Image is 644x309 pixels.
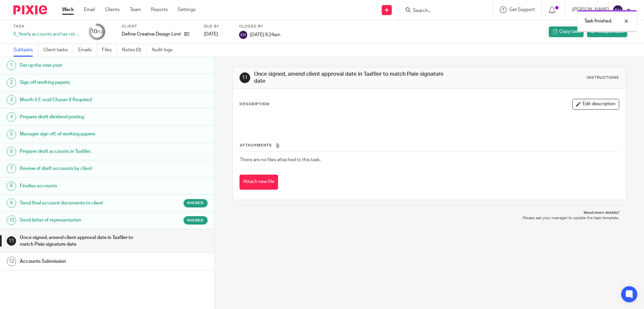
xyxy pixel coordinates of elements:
[239,210,619,215] p: Need more details?
[91,28,103,36] div: 10
[20,95,145,105] h1: Month 6 E-mail Chaser if Required
[239,175,278,190] button: Attach new file
[187,200,204,206] span: Signed
[178,6,196,13] a: Settings
[20,112,145,122] h1: Prepare draft dividend posting
[239,24,280,29] label: Closed by
[122,24,196,29] label: Client
[7,198,16,208] div: 9
[20,77,145,87] h1: Sign off working papers
[7,147,16,156] div: 6
[97,30,103,34] small: /12
[20,215,145,225] h1: Send letter of representation
[151,6,168,13] a: Reports
[7,181,16,191] div: 8
[130,6,141,13] a: Team
[20,60,145,70] h1: Set up the new year
[250,32,280,37] span: [DATE] 9:24am
[254,71,444,85] h1: Once signed, amend client approval date in Taxfiler to match Pixie signature date
[612,5,623,15] img: svg%3E
[20,233,145,250] h1: Once signed, amend client approval date in Taxfiler to match Pixie signature date
[239,215,619,221] p: Please ask your manager to update the task template.
[7,112,16,122] div: 4
[20,146,145,157] h1: Prepare draft accounts in Taxfiler.
[239,72,250,83] div: 11
[13,24,80,29] label: Task
[7,130,16,139] div: 5
[20,181,145,191] h1: Finalise accounts
[20,198,145,208] h1: Send final account documents to client
[13,5,47,14] img: Pixie
[62,6,74,13] a: Work
[204,24,231,29] label: Due by
[7,236,16,246] div: 11
[20,256,145,266] h1: Accounts Submission
[7,95,16,105] div: 3
[240,143,272,147] span: Attachments
[20,129,145,139] h1: Manager sign off, of working papers
[13,44,38,57] a: Subtasks
[187,218,204,223] span: Signed
[152,44,177,57] a: Audit logs
[584,18,612,24] p: Task finished.
[239,102,269,107] p: Description
[122,31,181,38] p: Define Creative Design Limited
[7,215,16,225] div: 10
[13,31,80,38] div: 6_Yearly accounts and tax return
[7,164,16,173] div: 7
[43,44,73,57] a: Client tasks
[122,44,147,57] a: Notes (0)
[7,61,16,70] div: 1
[239,31,247,39] img: svg%3E
[204,31,231,38] div: [DATE]
[78,44,97,57] a: Emails
[102,44,117,57] a: Files
[572,99,619,110] button: Edit description
[240,158,321,162] span: There are no files attached to this task.
[7,78,16,87] div: 2
[84,6,95,13] a: Email
[105,6,120,13] a: Clients
[20,164,145,174] h1: Review of draft accounts by client
[587,75,619,80] div: Instructions
[7,257,16,266] div: 12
